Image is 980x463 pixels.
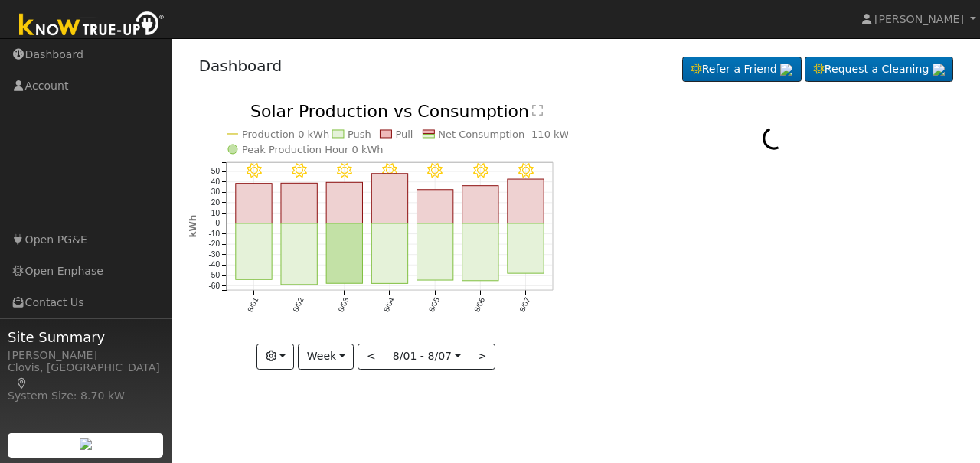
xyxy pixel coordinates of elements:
[874,13,964,25] span: [PERSON_NAME]
[8,388,164,404] div: System Size: 8.70 kW
[80,438,92,450] img: retrieve
[8,347,164,364] div: [PERSON_NAME]
[15,377,29,390] a: Map
[8,360,164,392] div: Clovis, [GEOGRAPHIC_DATA]
[805,57,953,83] a: Request a Cleaning
[8,327,164,347] span: Site Summary
[933,64,945,76] img: retrieve
[682,57,802,83] a: Refer a Friend
[199,57,283,75] a: Dashboard
[780,64,792,76] img: retrieve
[11,8,172,43] img: Know True-Up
